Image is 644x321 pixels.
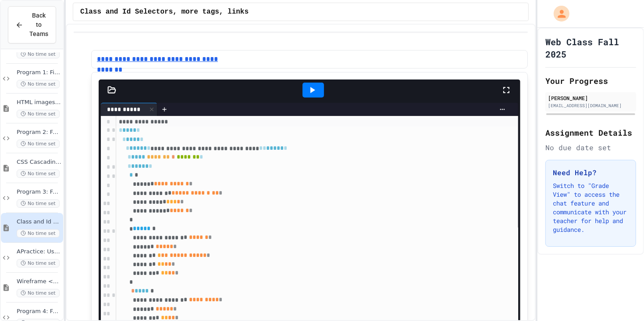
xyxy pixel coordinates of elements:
span: No time set [17,259,60,267]
span: No time set [17,140,60,148]
p: Switch to "Grade View" to access the chat feature and communicate with your teacher for help and ... [553,181,629,234]
span: No time set [17,170,60,178]
button: Back to Teams [8,6,56,43]
span: Class and Id Selectors, more tags, links [17,218,61,226]
h3: Need Help? [553,167,629,178]
span: Program 3: Favorite Animal 3.0 [17,188,61,196]
span: No time set [17,229,60,238]
div: [PERSON_NAME] [548,94,633,102]
span: No time set [17,50,60,58]
div: My Account [544,4,572,24]
span: Wireframe <dl> and <pre> Notes [17,278,61,285]
span: APractice: Using Class and id tags [17,248,61,256]
span: No time set [17,199,60,208]
div: [EMAIL_ADDRESS][DOMAIN_NAME] [548,102,633,109]
span: Program 4: Favorite Movie/Book [17,308,61,315]
h2: Assignment Details [545,126,636,139]
div: No due date set [545,142,636,153]
span: No time set [17,289,60,297]
span: No time set [17,80,60,88]
h1: Web Class Fall 2025 [545,36,636,60]
span: Class and Id Selectors, more tags, links [80,7,249,17]
h2: Your Progress [545,75,636,87]
span: Program 2: Favorite Animal Part 2 [17,129,61,136]
span: Program 1: First Webpage [17,69,61,76]
span: CSS Cascading Style Sheet [17,159,61,166]
span: HTML images, links and styling tags [17,99,61,106]
span: No time set [17,110,60,118]
span: Back to Teams [28,11,49,39]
